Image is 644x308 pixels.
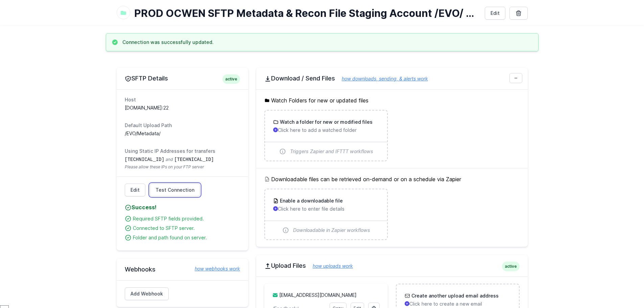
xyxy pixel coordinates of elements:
a: Test Connection [150,184,200,196]
h4: Success! [125,203,240,211]
p: Click here to create a new email [405,301,510,307]
h3: Enable a downloadable file [279,197,343,204]
a: Enable a downloadable file Click here to enter file details Downloadable in Zapier workflows [265,189,387,239]
span: and [166,157,173,162]
h2: Download / Send Files [264,74,520,82]
h3: Create another upload email address [410,292,499,299]
dt: Host [125,96,240,103]
h5: Downloadable files can be retrieved on-demand or on a schedule via Zapier [264,175,520,183]
h1: PROD OCWEN SFTP Metadata & Recon File Staging Account /EVO/ Metadata & /EVO/Recon [134,7,479,19]
a: Watch a folder for new or modified files Click here to add a watched folder Triggers Zapier and I... [265,111,387,161]
span: Triggers Zapier and IFTTT workflows [290,148,373,155]
p: Click here to add a watched folder [273,127,379,134]
div: Folder and path found on server. [133,234,240,241]
iframe: Drift Widget Chat Controller [610,274,636,300]
h2: Webhooks [125,265,240,274]
code: [TECHNICAL_ID] [174,157,214,162]
dd: [DOMAIN_NAME]:22 [125,104,240,111]
a: how webhooks work [188,265,240,272]
a: Edit [125,184,145,196]
a: how downloads, sending, & alerts work [335,76,428,81]
a: Add Webhook [125,287,169,300]
h2: SFTP Details [125,74,240,82]
a: [EMAIL_ADDRESS][DOMAIN_NAME] [279,292,357,298]
code: [TECHNICAL_ID] [125,157,165,162]
a: how uploads work [306,263,353,269]
a: Edit [485,7,505,20]
span: active [222,74,240,84]
h5: Watch Folders for new or updated files [264,96,520,104]
h3: Watch a folder for new or modified files [279,119,373,125]
span: Please allow these IPs on your FTP server [125,164,240,170]
span: Test Connection [156,187,194,193]
dt: Default Upload Path [125,122,240,129]
dt: Using Static IP Addresses for transfers [125,148,240,155]
div: Required SFTP fields provided. [133,215,240,222]
span: Downloadable in Zapier workflows [293,227,370,234]
div: Connected to SFTP server. [133,225,240,232]
dd: /EVO/Metadata/ [125,130,240,137]
h3: Connection was successfully updated. [122,39,214,46]
span: active [502,262,520,271]
p: Click here to enter file details [273,206,379,212]
h2: Upload Files [264,262,520,270]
